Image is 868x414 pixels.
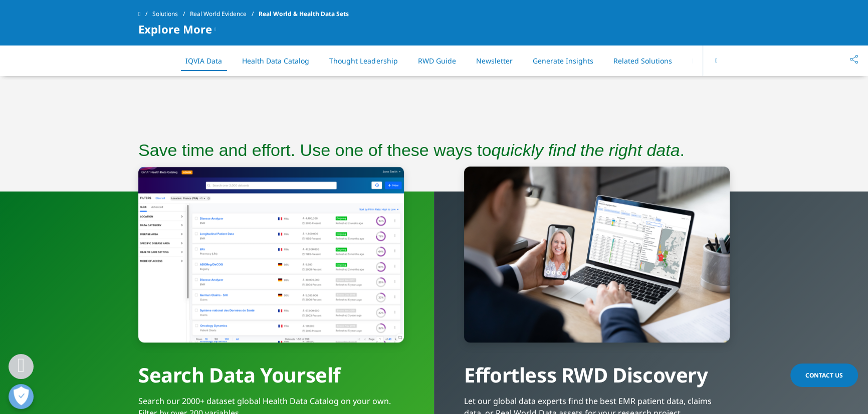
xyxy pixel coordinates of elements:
a: Solutions [152,5,190,23]
span: Save time and effort. Use one of these ways to . [138,140,685,159]
a: Contact Us [790,363,858,387]
span: Contact Us [805,371,843,379]
a: Related Solutions [613,56,672,65]
span: Real World & Health Data Sets [259,5,349,23]
a: IQVIA Data [185,56,222,65]
div: Search Data Yourself​ [138,342,404,387]
a: Generate Insights [532,56,593,65]
em: quickly find the right data [491,140,680,159]
span: Explore More [138,23,212,35]
a: Newsletter [476,56,512,65]
a: Thought Leadership [329,56,397,65]
div: Effortless RWD Discovery​ [464,342,730,387]
a: Real World Evidence [190,5,259,23]
a: Health Data Catalog [242,56,309,65]
a: Explore More [692,56,736,65]
button: Open Preferences [9,384,34,409]
a: RWD Guide [417,56,456,65]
